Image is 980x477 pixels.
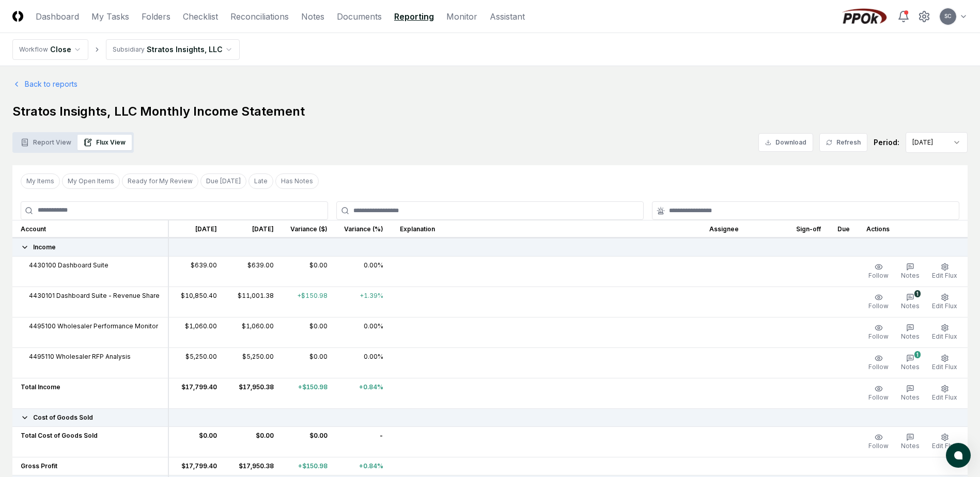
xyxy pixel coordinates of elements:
span: Notes [901,393,920,401]
th: Sign-off [788,220,829,238]
img: Logo [12,11,23,22]
span: 4495110 Wholesaler RFP Analysis [29,352,131,361]
td: $1,060.00 [225,317,282,347]
button: 1Notes [899,352,922,374]
button: Follow [866,261,891,282]
th: Variance ($) [282,220,336,238]
a: Folders [142,10,170,23]
td: +1.39% [336,287,392,317]
th: [DATE] [225,220,282,238]
a: Checklist [183,10,218,23]
button: Edit Flux [930,261,959,282]
button: SC [939,7,957,26]
a: Back to reports [12,78,77,89]
a: Assistant [490,10,525,23]
td: +$150.98 [282,287,336,317]
button: Follow [866,352,891,374]
span: Total Income [21,383,60,392]
span: Edit Flux [932,332,957,340]
th: Explanation [392,220,701,238]
td: $0.00 [282,317,336,347]
a: Reporting [394,10,434,23]
span: Follow [868,302,889,310]
button: Ready for My Review [122,173,198,189]
button: Edit Flux [930,383,959,404]
span: Notes [901,332,920,340]
button: Flux View [77,135,132,150]
button: Due Today [200,173,246,189]
button: Follow [866,291,891,313]
td: - [336,426,392,457]
button: atlas-launcher [946,443,971,468]
td: $17,799.40 [168,378,225,408]
button: Follow [866,431,891,453]
button: Refresh [819,133,867,152]
span: Notes [901,302,920,310]
td: $0.00 [282,347,336,378]
span: Edit Flux [932,442,957,450]
th: Account [12,220,168,238]
span: Notes [901,442,920,450]
span: SC [944,12,952,20]
td: $0.00 [225,426,282,457]
span: Cost of Goods Sold [33,413,93,422]
td: +0.84% [336,457,392,475]
button: Follow [866,383,891,404]
div: 1 [914,290,921,297]
button: Edit Flux [930,352,959,374]
td: $17,799.40 [168,457,225,475]
span: Notes [901,363,920,371]
th: Actions [858,220,968,238]
div: Subsidiary [113,45,145,54]
span: 4430101 Dashboard Suite - Revenue Share [29,291,160,300]
button: 1Notes [899,291,922,313]
span: 4430100 Dashboard Suite [29,261,108,270]
td: +$150.98 [282,457,336,475]
button: Has Notes [275,173,319,189]
td: $1,060.00 [168,317,225,347]
td: $11,001.38 [225,287,282,317]
span: Edit Flux [932,302,957,310]
span: Edit Flux [932,363,957,371]
button: Notes [899,261,922,282]
button: Download [758,133,813,152]
span: 4495100 Wholesaler Performance Monitor [29,322,158,331]
h1: Stratos Insights, LLC Monthly Income Statement [12,103,968,120]
td: $5,250.00 [225,347,282,378]
span: Notes [901,272,920,279]
button: Follow [866,322,891,343]
span: Follow [868,332,889,340]
button: Report View [14,135,77,150]
button: Notes [899,431,922,453]
td: 0.00% [336,317,392,347]
span: Edit Flux [932,393,957,401]
td: $17,950.38 [225,378,282,408]
td: $5,250.00 [168,347,225,378]
td: $0.00 [168,426,225,457]
a: Documents [337,10,382,23]
td: +0.84% [336,378,392,408]
nav: breadcrumb [12,39,240,60]
span: Follow [868,393,889,401]
button: My Items [21,173,60,189]
td: $639.00 [225,256,282,287]
td: +$150.98 [282,378,336,408]
th: [DATE] [168,220,225,238]
button: Edit Flux [930,291,959,313]
span: Follow [868,272,889,279]
td: $0.00 [282,426,336,457]
td: $17,950.38 [225,457,282,475]
span: Edit Flux [932,272,957,279]
div: Period: [874,137,899,148]
button: Edit Flux [930,431,959,453]
div: Workflow [19,45,48,54]
td: $0.00 [282,256,336,287]
span: Gross Profit [21,462,57,471]
td: 0.00% [336,256,392,287]
span: Follow [868,363,889,371]
button: Late [248,173,273,189]
button: Edit Flux [930,322,959,343]
a: Monitor [446,10,477,23]
td: $639.00 [168,256,225,287]
td: 0.00% [336,347,392,378]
